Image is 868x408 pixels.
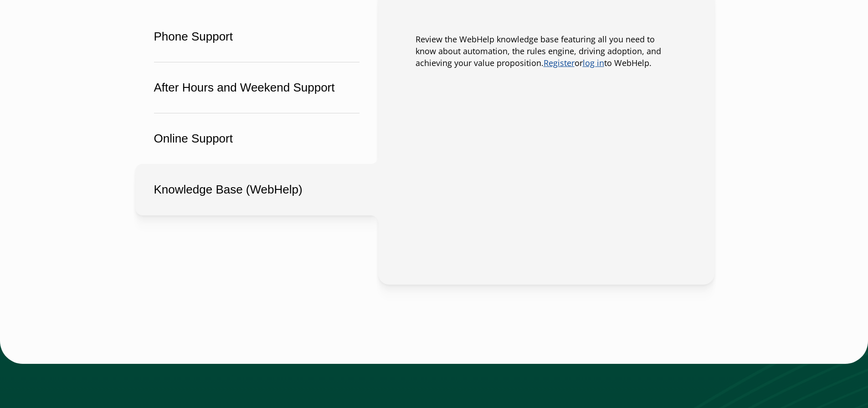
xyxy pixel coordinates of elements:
[135,164,378,215] button: Knowledge Base (WebHelp)
[544,57,575,68] a: Link opens in a new window
[135,113,378,164] button: Online Support
[135,62,378,113] button: After Hours and Weekend Support
[583,57,604,68] a: Link opens in a new window
[135,11,378,62] button: Phone Support
[416,34,677,69] p: Review the WebHelp knowledge base featuring all you need to know about automation, the rules engi...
